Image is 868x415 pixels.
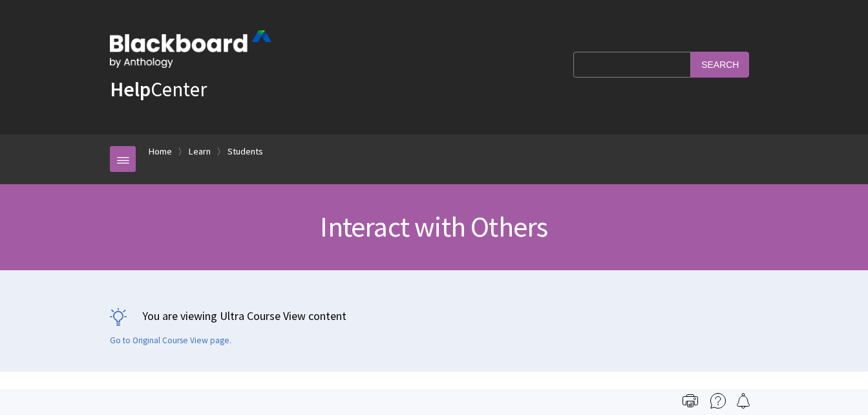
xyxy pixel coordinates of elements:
img: Print [683,393,698,409]
a: Learn [189,144,211,160]
a: Go to Original Course View page. [110,335,231,346]
img: Blackboard by Anthology [110,30,271,68]
input: Search [691,52,749,77]
img: More help [710,393,726,409]
a: HelpCenter [110,76,207,102]
strong: Help [110,76,151,102]
span: Interact with Others [320,209,547,244]
p: You are viewing Ultra Course View content [110,308,758,324]
img: Follow this page [736,393,751,409]
a: Students [228,144,263,160]
a: Home [149,144,172,160]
